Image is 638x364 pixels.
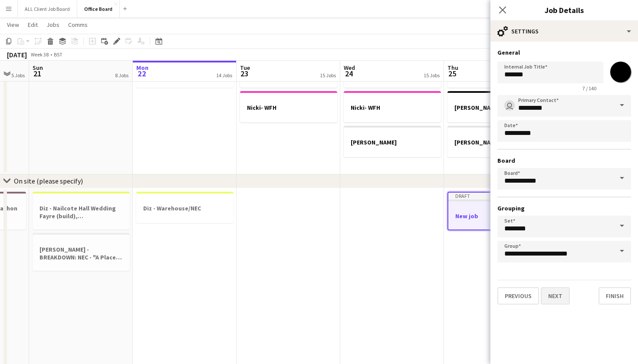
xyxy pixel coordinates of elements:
button: Office Board [77,0,120,17]
h3: Board [497,157,631,164]
button: Next [541,287,570,305]
span: Edit [28,21,38,29]
app-job-card: Nicki- WFH [344,91,441,122]
span: View [7,21,19,29]
span: Week 38 [29,51,50,58]
span: Mon [136,64,148,72]
app-job-card: [PERSON_NAME] [344,126,441,157]
app-job-card: [PERSON_NAME] - BREAKDOWN: NEC - "A Place In The Sun" [33,233,130,271]
div: 14 Jobs [216,72,232,79]
app-job-card: Diz - Warehouse/NEC [136,192,233,223]
app-job-card: [PERSON_NAME] [447,126,545,157]
div: BST [54,51,62,58]
h3: Grouping [497,204,631,212]
button: Previous [497,287,539,305]
span: 24 [342,69,355,79]
span: 22 [135,69,148,79]
div: Settings [490,21,638,42]
h3: [PERSON_NAME] [447,104,545,111]
div: [DATE] [7,50,27,59]
span: 7 / 140 [576,85,603,92]
span: 25 [446,69,458,79]
span: Comms [68,21,88,29]
div: On site (please specify) [14,177,83,185]
div: Draft [448,193,544,200]
h3: Diz - Warehouse/NEC [136,204,233,212]
h3: New job [448,212,544,220]
button: ALL Client Job Board [18,0,77,17]
div: 5 Jobs [11,72,25,79]
app-job-card: Diz - Nailcote Hall Wedding Fayre (build), [GEOGRAPHIC_DATA] Horse Trials (break) [33,192,130,230]
h3: Diz - Nailcote Hall Wedding Fayre (build), [GEOGRAPHIC_DATA] Horse Trials (break) [33,204,130,220]
app-job-card: Nicki- WFH [240,91,337,122]
a: View [3,19,23,30]
h3: [PERSON_NAME] - BREAKDOWN: NEC - "A Place In The Sun" [33,246,130,261]
span: Thu [447,64,458,72]
a: Edit [24,19,41,30]
h3: Nicki- WFH [240,104,337,111]
span: Wed [344,64,355,72]
h3: [PERSON_NAME] [447,138,545,146]
span: Jobs [46,21,59,29]
span: 21 [31,69,43,79]
a: Comms [65,19,91,30]
span: Sun [33,64,43,72]
a: Jobs [43,19,63,30]
app-job-card: DraftNew job [447,192,545,230]
h3: Job Details [490,4,638,16]
div: 15 Jobs [320,72,336,79]
div: 8 Jobs [115,72,128,79]
h3: Nicki- WFH [344,104,441,111]
h3: [PERSON_NAME] [344,138,441,146]
button: Finish [599,287,631,305]
span: Tue [240,64,250,72]
span: 23 [239,69,250,79]
h3: General [497,49,631,56]
app-job-card: [PERSON_NAME] [447,91,545,122]
div: 15 Jobs [424,72,440,79]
